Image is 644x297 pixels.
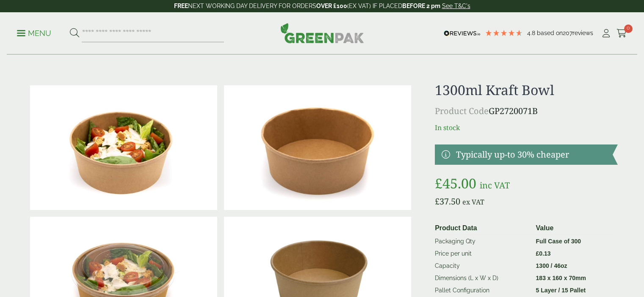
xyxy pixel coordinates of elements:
[616,29,627,38] i: Cart
[485,29,523,37] div: 4.79 Stars
[536,287,586,294] strong: 5 Layer / 15 Pallet
[402,3,440,9] strong: BEFORE 2 pm
[536,250,539,257] span: £
[536,238,581,245] strong: Full Case of 300
[431,221,532,235] th: Product Data
[435,196,460,207] bdi: 37.50
[442,3,470,9] a: See T&C's
[435,174,442,192] span: £
[435,174,476,192] bdi: 45.00
[316,3,347,9] strong: OVER £100
[17,28,51,37] a: Menu
[616,27,627,40] a: 0
[17,28,51,38] p: Menu
[480,180,510,191] span: inc VAT
[431,248,532,260] td: Price per unit
[572,30,593,36] span: reviews
[431,260,532,272] td: Capacity
[435,196,439,207] span: £
[601,29,611,38] i: My Account
[280,23,364,43] img: GreenPak Supplies
[444,30,481,36] img: REVIEWS.io
[536,262,567,269] strong: 1300 / 46oz
[224,85,411,210] img: Kraft Bowl 1300ml
[533,221,614,235] th: Value
[435,123,617,133] p: In stock
[30,85,217,210] img: Kraft Bowl 1300ml With Ceaser Salad
[563,30,572,36] span: 207
[174,3,188,9] strong: FREE
[537,30,563,36] span: Based on
[462,197,484,207] span: ex VAT
[536,275,586,281] strong: 183 x 160 x 70mm
[431,272,532,284] td: Dimensions (L x W x D)
[431,235,532,248] td: Packaging Qty
[536,250,551,257] bdi: 0.13
[435,82,617,98] h1: 1300ml Kraft Bowl
[435,105,489,117] span: Product Code
[435,105,617,117] p: GP2720071B
[527,30,537,36] span: 4.8
[624,25,633,33] span: 0
[431,284,532,297] td: Pallet Configuration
